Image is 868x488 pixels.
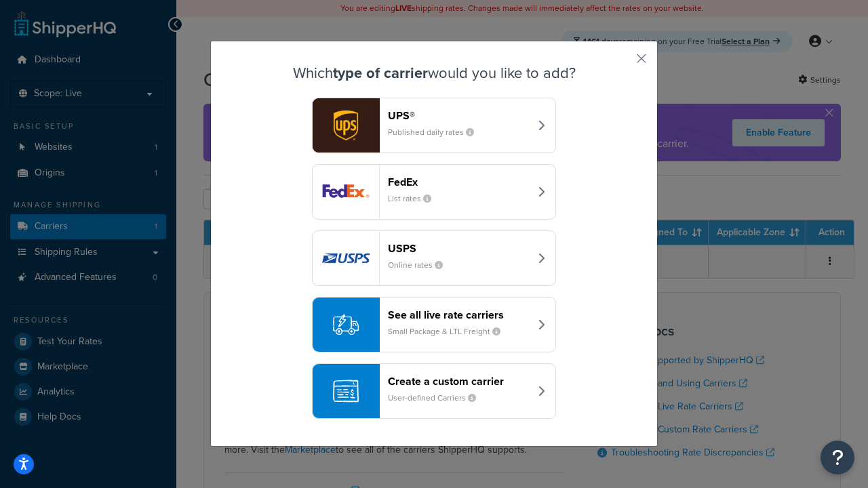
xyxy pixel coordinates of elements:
header: UPS® [388,109,530,122]
header: USPS [388,242,530,255]
button: Open Resource Center [821,441,854,474]
img: icon-carrier-liverate-becf4550.svg [333,312,359,338]
h3: Which would you like to add? [245,65,623,81]
img: fedEx logo [313,165,379,219]
small: Online rates [388,259,454,271]
small: User-defined Carriers [388,392,487,404]
small: Small Package & LTL Freight [388,325,511,338]
header: FedEx [388,176,530,188]
small: List rates [388,192,442,205]
small: Published daily rates [388,126,485,138]
button: fedEx logoFedExList rates [312,164,556,220]
button: usps logoUSPSOnline rates [312,230,556,286]
button: See all live rate carriersSmall Package & LTL Freight [312,297,556,352]
img: icon-carrier-custom-c93b8a24.svg [333,378,359,404]
button: Create a custom carrierUser-defined Carriers [312,363,556,419]
header: Create a custom carrier [388,375,530,388]
button: ups logoUPS®Published daily rates [312,98,556,153]
img: ups logo [313,98,379,152]
strong: type of carrier [333,62,428,84]
img: usps logo [313,231,379,285]
header: See all live rate carriers [388,308,530,321]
